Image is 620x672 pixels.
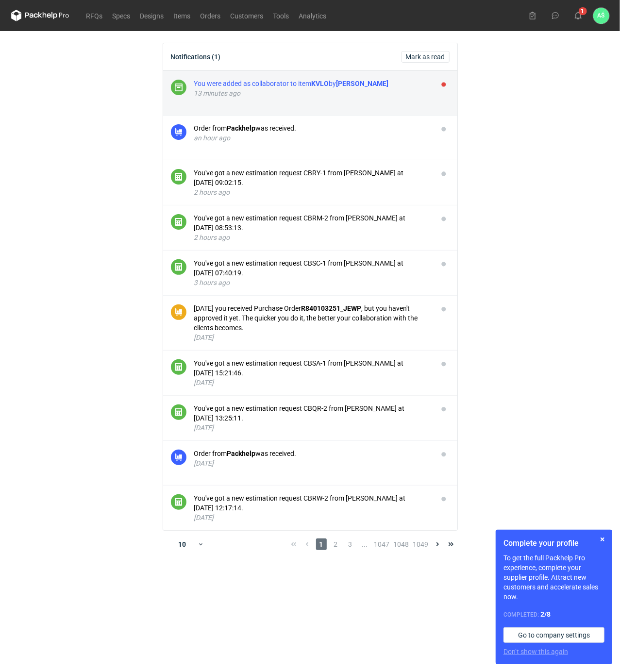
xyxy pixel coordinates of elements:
strong: [PERSON_NAME] [336,80,389,87]
div: You've got a new estimation request CBSC-1 from [PERSON_NAME] at [DATE] 07:40:19. [194,258,430,278]
a: Orders [196,10,226,21]
a: Specs [108,10,135,21]
button: Mark as read [402,51,450,63]
svg: Packhelp Pro [11,10,69,21]
button: You've got a new estimation request CBRW-2 from [PERSON_NAME] at [DATE] 12:17:14.[DATE] [194,493,430,522]
strong: R840103251_JEWP [302,304,362,312]
span: 1047 [374,538,390,550]
div: 2 hours ago [194,233,430,242]
button: 1 [570,8,586,23]
a: Tools [268,10,294,21]
div: an hour ago [194,133,430,143]
div: Order from was received. [194,123,430,133]
div: Adrian Świerżewski [593,8,609,24]
div: Notifications (1) [171,53,221,61]
button: AŚ [593,8,609,24]
div: [DATE] [194,458,430,468]
button: Don’t show this again [503,647,568,656]
div: You've got a new estimation request CBRM-2 from [PERSON_NAME] at [DATE] 08:53:13. [194,213,430,233]
span: 1049 [413,538,429,550]
div: Completed: [503,609,604,620]
strong: Packhelp [227,450,256,457]
div: 10 [167,538,198,551]
div: [DATE] [194,513,430,522]
button: Order fromPackhelpwas received.[DATE] [194,449,430,468]
strong: 2 / 8 [540,610,551,618]
a: Items [169,10,196,21]
div: [DATE] [194,333,430,342]
div: You were added as collaborator to item by [194,79,430,88]
a: Designs [135,10,169,21]
div: [DATE] you received Purchase Order , but you haven't approved it yet. The quicker you do it, the ... [194,303,430,333]
div: Order from was received. [194,449,430,458]
button: You've got a new estimation request CBQR-2 from [PERSON_NAME] at [DATE] 13:25:11.[DATE] [194,403,430,433]
div: 13 minutes ago [194,88,430,98]
p: To get the full Packhelp Pro experience, complete your supplier profile. Attract new customers an... [503,553,604,602]
div: [DATE] [194,423,430,433]
button: You've got a new estimation request CBSA-1 from [PERSON_NAME] at [DATE] 15:21:46.[DATE] [194,358,430,387]
button: You've got a new estimation request CBSC-1 from [PERSON_NAME] at [DATE] 07:40:19.3 hours ago [194,258,430,287]
button: You've got a new estimation request CBRY-1 from [PERSON_NAME] at [DATE] 09:02:15.2 hours ago [194,168,430,197]
a: Go to company settings [503,627,604,643]
a: Customers [226,10,268,21]
div: 3 hours ago [194,278,430,287]
span: 2 [331,538,341,550]
button: You've got a new estimation request CBRM-2 from [PERSON_NAME] at [DATE] 08:53:13.2 hours ago [194,213,430,242]
div: 2 hours ago [194,187,430,197]
div: You've got a new estimation request CBRW-2 from [PERSON_NAME] at [DATE] 12:17:14. [194,493,430,513]
a: Analytics [294,10,332,21]
button: Skip for now [597,534,608,545]
span: 3 [345,538,356,550]
div: You've got a new estimation request CBRY-1 from [PERSON_NAME] at [DATE] 09:02:15. [194,168,430,187]
span: 1048 [394,538,409,550]
h1: Complete your profile [503,538,604,549]
button: Order fromPackhelpwas received.an hour ago [194,123,430,143]
div: You've got a new estimation request CBQR-2 from [PERSON_NAME] at [DATE] 13:25:11. [194,403,430,423]
span: ... [360,538,370,550]
div: You've got a new estimation request CBSA-1 from [PERSON_NAME] at [DATE] 15:21:46. [194,358,430,378]
button: [DATE] you received Purchase OrderR840103251_JEWP, but you haven't approved it yet. The quicker y... [194,303,430,342]
div: [DATE] [194,378,430,387]
button: You were added as collaborator to itemKVLOby[PERSON_NAME]13 minutes ago [194,79,430,98]
a: RFQs [82,10,108,21]
span: 1 [316,538,327,550]
strong: KVLO [312,80,329,87]
strong: Packhelp [227,124,256,132]
span: Mark as read [406,53,445,60]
